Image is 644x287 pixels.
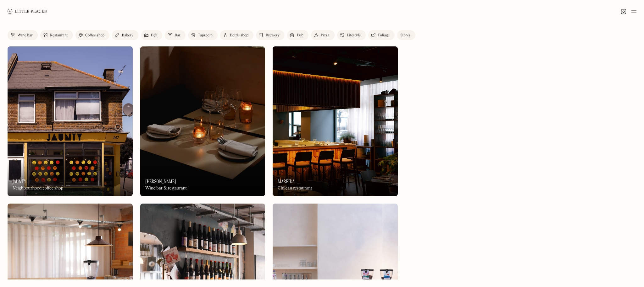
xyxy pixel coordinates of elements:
div: Taproom [198,34,213,37]
a: Pub [287,30,308,40]
a: Deli [141,30,163,40]
a: LunaLuna[PERSON_NAME]Wine bar & restaurant [140,46,265,196]
div: Foliage [378,34,390,37]
a: Taproom [188,30,218,40]
a: Pizza [311,30,335,40]
a: MareidaMareidaMareidaChilean restaurant [273,46,398,196]
a: JauntyJauntyJauntyNeighbourhood coffee shop [8,46,133,196]
div: Pizza [321,34,330,37]
div: Pub [297,34,303,37]
a: Bar [165,30,186,40]
a: Stores [397,30,415,40]
a: Lifestyle [337,30,366,40]
a: Foliage [368,30,395,40]
h3: Mareida [278,178,295,184]
div: Chilean restaurant [278,186,312,191]
img: Luna [140,46,265,196]
div: Bakery [122,34,133,37]
div: Brewery [266,34,280,37]
a: Bakery [112,30,138,40]
a: Brewery [256,30,285,40]
img: Mareida [273,46,398,196]
a: Wine bar [8,30,38,40]
div: Stores [400,34,410,37]
h3: [PERSON_NAME] [145,178,176,184]
a: Restaurant [40,30,73,40]
div: Bottle shop [230,34,248,37]
div: Bar [175,34,180,37]
div: Wine bar & restaurant [145,186,187,191]
img: Jaunty [8,46,133,196]
div: Restaurant [50,34,68,37]
a: Bottle shop [220,30,253,40]
div: Lifestyle [347,34,361,37]
h3: Jaunty [13,178,26,184]
div: Neighbourhood coffee shop [13,186,63,191]
div: Wine bar [17,34,33,37]
a: Coffee shop [75,30,109,40]
div: Coffee shop [85,34,104,37]
div: Deli [151,34,158,37]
